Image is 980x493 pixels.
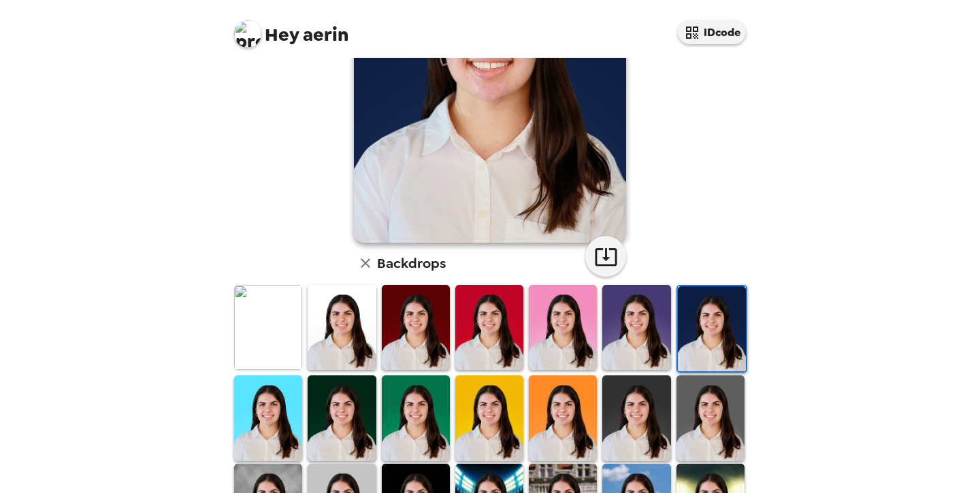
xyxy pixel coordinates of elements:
[678,20,746,44] button: IDcode
[265,22,299,47] span: Hey
[377,252,446,274] h6: Backdrops
[234,285,302,370] img: Original
[234,14,348,44] span: aerin
[234,20,261,48] img: profile pic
